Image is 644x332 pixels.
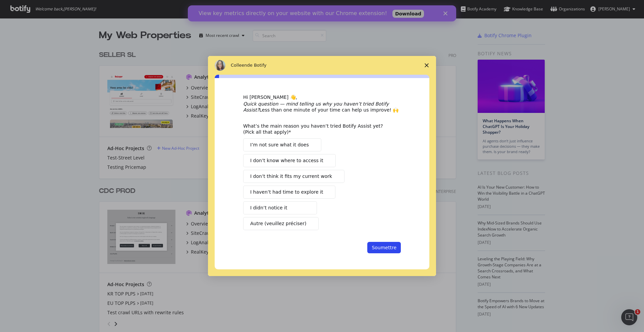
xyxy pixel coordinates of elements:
[243,154,336,167] button: I don’t know where to access it
[243,170,344,183] button: I don’t think it fits my current work
[417,56,436,75] span: Fermer l'enquête
[367,242,401,253] button: Soumettre
[250,220,306,227] span: Autre (veuillez préciser)
[243,123,391,135] div: What’s the main reason you haven’t tried Botify Assist yet? (Pick all that apply)
[243,101,389,113] i: Quick question — mind telling us why you haven’t tried Botify Assist?
[231,63,247,68] span: Colleen
[247,63,267,68] span: de Botify
[250,141,309,148] span: I’m not sure what it does
[243,217,319,230] button: Autre (veuillez préciser)
[205,4,236,12] a: Download
[243,201,317,214] button: I didn’t notice it
[243,138,321,151] button: I’m not sure what it does
[243,94,401,101] div: Hi [PERSON_NAME] 👋,
[256,6,262,10] div: Fermer
[215,60,225,71] img: Profile image for Colleen
[11,5,199,11] div: View key metrics directly on your website with our Chrome extension!
[250,204,287,211] span: I didn’t notice it
[243,186,335,199] button: I haven’t had time to explore it
[250,173,332,180] span: I don’t think it fits my current work
[243,101,401,113] div: Less than one minute of your time can help us improve! 🙌
[250,189,323,196] span: I haven’t had time to explore it
[250,157,323,164] span: I don’t know where to access it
